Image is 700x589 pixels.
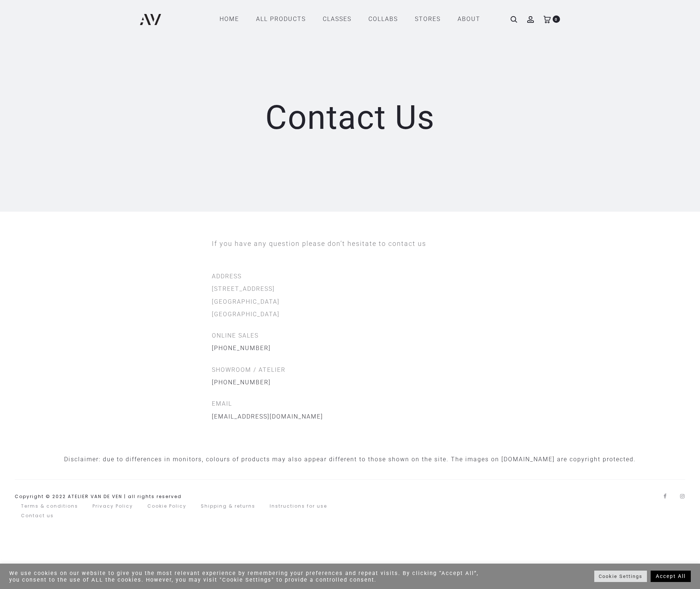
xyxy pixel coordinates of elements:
p: If you have any question please don’t hesitate to contact us [212,237,488,250]
h1: Contact us [15,101,685,147]
p: ONLINE SALES [212,329,488,355]
div: Copyright © 2022 ATELIER VAN DE VEN | all rights reserved [15,492,182,501]
a: CLASSES [323,13,351,25]
a: COLLABS [368,13,398,25]
a: Terms & conditions [21,503,78,509]
p: SHOWROOM / ATELIER [212,364,488,389]
a: 0 [543,15,551,22]
a: Accept All [651,571,691,582]
a: Instructions for use [270,503,327,509]
p: ADDRESS [STREET_ADDRESS] [GEOGRAPHIC_DATA] [GEOGRAPHIC_DATA] [212,270,488,321]
a: All products [256,13,306,25]
a: Shipping & returns [201,503,255,509]
a: STORES [415,13,441,25]
a: Contact us [21,512,54,519]
div: We use cookies on our website to give you the most relevant experience by remembering your prefer... [9,570,486,583]
a: Privacy Policy [92,503,133,509]
p: EMAIL [212,398,488,423]
a: Cookie Policy [147,503,186,509]
span: 0 [553,15,560,23]
a: Home [220,13,239,25]
a: Cookie Settings [594,571,647,582]
a: [PHONE_NUMBER] [212,345,271,352]
a: ABOUT [458,13,480,25]
a: [PHONE_NUMBER] [212,379,271,386]
a: [EMAIL_ADDRESS][DOMAIN_NAME] [212,413,323,420]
